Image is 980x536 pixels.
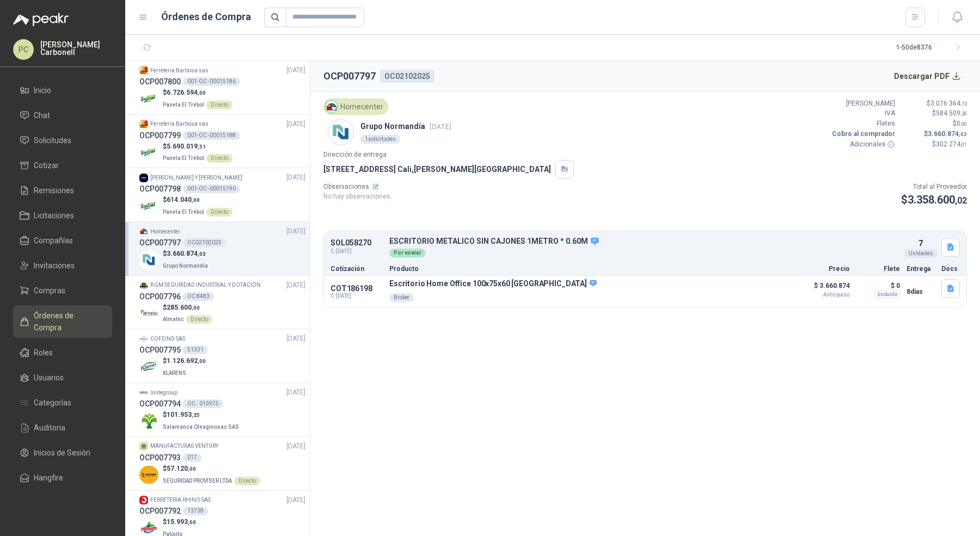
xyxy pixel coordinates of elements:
p: ESCRITORIO METALICO SIN CAJONES 1METRO * 0.60M [389,237,900,247]
img: Company Logo [139,174,148,182]
a: Company LogoHomecenter[DATE] OCP007797OC02102025Company Logo$3.660.874,03Grupo Normandía [139,226,305,271]
span: ,00 [960,121,967,127]
span: 0 [957,120,967,127]
span: Licitaciones [34,210,74,221]
span: 57.120 [167,465,196,472]
h3: OCP007792 [139,505,181,517]
span: Compañías [34,235,73,247]
img: Company Logo [139,120,148,128]
img: Logo peakr [13,13,69,26]
img: Company Logo [139,281,148,289]
span: ,00 [198,90,206,96]
span: [DATE] [286,495,305,506]
a: Remisiones [13,180,112,201]
img: Company Logo [139,250,158,269]
img: Company Logo [139,335,148,343]
h3: OCP007793 [139,452,181,464]
div: 1 solicitudes [360,135,400,144]
div: Directo [206,154,232,163]
p: $ [902,119,967,129]
span: ,25 [192,412,200,418]
div: Directo [206,208,232,217]
p: Cobro al comprador [830,129,895,139]
a: Company LogoFerretería Barbosa sas[DATE] OCP007800001-OC -00015186Company Logo$6.726.594,00Panela... [139,65,305,110]
span: [DATE] [286,280,305,291]
p: $ [163,410,241,420]
p: Fletes [830,119,895,129]
div: Unidades [904,249,938,258]
p: Adicionales [830,139,895,150]
a: Inicios de Sesión [13,442,112,463]
span: 285.600 [167,304,200,311]
a: Inicio [13,80,112,101]
img: Company Logo [139,496,148,504]
p: SOL058270 [330,239,383,247]
img: Company Logo [139,143,158,162]
a: Company Logo[PERSON_NAME] Y [PERSON_NAME][DATE] OCP007798001-OC -00015190Company Logo$614.040,00P... [139,172,305,217]
span: Auditoria [34,422,65,434]
span: 1.126.692 [167,357,206,365]
span: Panela El Trébol [163,155,204,161]
span: Usuarios [34,372,64,384]
span: 614.040 [167,196,200,204]
a: Company LogoInntegroup[DATE] OCP007794OC - 015975Company Logo$101.953,25Salamanca Oleaginosas SAS [139,387,305,432]
p: $ 0 [856,279,900,292]
a: MANUFACTURAS VENTURY[DATE] OCP007793017Company Logo$57.120,00SEGURIDAD PROVISER LTDADirecto [139,441,305,486]
div: Homecenter [323,98,388,115]
p: $ [902,129,967,139]
span: Roles [34,347,53,359]
div: 13738 [183,507,208,515]
h1: Órdenes de Compra [161,9,251,24]
p: Dirección de entrega [323,150,967,160]
p: $ [163,141,232,152]
p: $ [163,88,232,98]
img: Company Logo [139,89,158,108]
img: Company Logo [326,101,338,113]
h3: OCP007794 [139,398,181,410]
p: Docs [941,266,960,272]
div: OC02102025 [380,70,434,83]
p: $ [901,192,967,208]
p: Escritorio Home Office 100x75x60 [GEOGRAPHIC_DATA] [389,279,597,289]
span: [DATE] [286,387,305,398]
div: 001-OC -00015190 [183,184,240,193]
p: No hay observaciones [323,192,390,202]
p: Flete [856,266,900,272]
span: ,03 [198,251,206,257]
img: Company Logo [139,411,158,430]
div: 001-OC -00015188 [183,131,240,140]
p: $ [902,139,967,150]
p: MANUFACTURAS VENTURY [150,442,218,451]
p: Ferretería Barbosa sas [150,120,209,128]
a: Company LogoCOFEIND SAS[DATE] OCP00779551331Company Logo$1.126.692,00KLARENS [139,334,305,378]
span: Órdenes de Compra [34,310,102,334]
span: 302.274 [936,140,967,148]
div: OC - 015975 [183,399,223,408]
span: [DATE] [286,334,305,344]
span: 3.358.600 [908,193,967,206]
a: Company LogoBGM SEGURIDAD INDUSTRIAL Y DOTACIÓN[DATE] OCP007796OC 8483Company Logo$285.600,00Alma... [139,280,305,325]
span: [DATE] [430,122,451,131]
div: 017 [183,453,201,462]
h3: OCP007797 [139,237,181,249]
p: Precio [795,266,850,272]
span: ,60 [188,519,196,525]
h3: OCP007798 [139,183,181,195]
img: Company Logo [139,304,158,323]
span: Invitaciones [34,260,75,272]
p: $ [163,195,232,205]
p: $ 3.660.874 [795,279,850,298]
span: [DATE] [286,65,305,76]
a: Invitaciones [13,255,112,276]
span: Almatec [163,316,184,322]
span: ,00 [192,197,200,203]
div: Incluido [874,290,900,299]
a: Solicitudes [13,130,112,151]
span: Chat [34,109,50,121]
img: Company Logo [139,358,158,377]
span: Hangfire [34,472,63,484]
a: Company LogoFerretería Barbosa sas[DATE] OCP007799001-OC -00015188Company Logo$5.690.019,51Panela... [139,119,305,164]
div: 51331 [183,346,208,354]
span: Panela El Trébol [163,209,204,215]
div: 1 - 50 de 8376 [896,39,967,57]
